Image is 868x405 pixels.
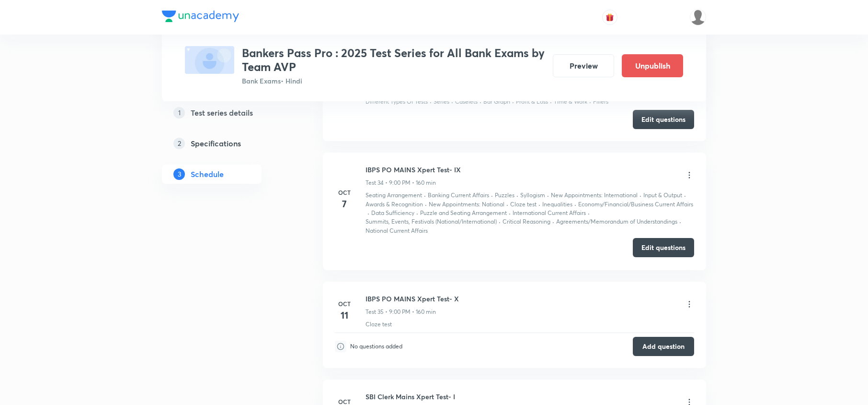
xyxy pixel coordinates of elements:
p: Test 34 • 9:00 PM • 160 min [365,179,436,187]
a: Company Logo [162,11,239,24]
h4: 11 [335,308,354,322]
p: International Current Affairs [513,209,586,217]
a: 1Test series details [162,103,292,122]
p: 3 [173,168,185,180]
p: Profit & Loss [516,97,548,106]
div: · [547,191,549,200]
p: Banking Current Affairs [428,191,489,200]
div: · [451,97,453,106]
img: infoIcon [335,341,346,352]
div: · [684,191,686,200]
div: · [509,209,511,217]
p: Cloze test [365,320,392,329]
button: Unpublish [622,54,683,77]
p: Bar Graph [483,97,510,106]
div: · [679,217,681,226]
p: Economy/Financial/Business Current Affairs [578,200,693,209]
p: Agreements/Memorandum of Understandings [556,217,677,226]
p: Critical Reasoning [503,217,550,226]
p: New Appointments: International [551,191,638,200]
p: Puzzles [495,191,514,200]
p: 1 [173,107,185,119]
p: National Current Affairs [365,226,428,235]
div: · [588,209,590,217]
div: · [516,191,518,200]
div: · [538,200,540,209]
p: Different Types Of Tests [365,97,428,106]
div: · [512,97,514,106]
div: · [552,217,554,226]
p: Summits, Events, Festivals (National/International) [365,217,497,226]
img: avatar [605,13,614,22]
div: · [506,200,508,209]
button: Edit questions [633,110,694,129]
h6: IBPS PO MAINS Xpert Test- X [365,294,459,304]
button: avatar [602,10,617,25]
p: 2 [173,138,185,149]
h5: Specifications [191,138,241,149]
h6: Oct [335,299,354,308]
p: Awards & Recognition [365,200,423,209]
p: Seating Arrangement [365,191,422,200]
p: Fillers [593,97,608,106]
h5: Test series details [191,107,253,119]
p: Cloze test [510,200,537,209]
h6: IBPS PO MAINS Xpert Test- IX [365,165,461,175]
div: · [491,191,493,200]
button: Edit questions [633,238,694,257]
div: · [425,200,427,209]
p: Syllogism [520,191,545,200]
p: Bank Exams • Hindi [242,76,545,86]
p: Input & Output [643,191,682,200]
div: · [550,97,552,106]
h4: 7 [335,197,354,211]
p: Inequalities [542,200,572,209]
div: · [499,217,501,226]
div: · [416,209,418,217]
div: · [367,209,369,217]
button: Preview [553,54,614,77]
p: No questions added [350,342,402,351]
div: · [589,97,591,106]
p: Data Sufficiency [371,209,414,217]
p: Puzzle and Seating Arrangement [420,209,507,217]
div: · [480,97,481,106]
h6: Oct [335,188,354,197]
img: fallback-thumbnail.png [185,46,234,74]
p: Caselets [455,97,478,106]
div: · [430,97,432,106]
h5: Schedule [191,168,224,180]
div: · [424,191,426,200]
button: Add question [633,337,694,356]
p: Test 35 • 9:00 PM • 160 min [365,308,436,316]
a: 2Specifications [162,134,292,153]
h6: SBI Clerk Mains Xpert Test- I [365,392,455,402]
p: New Appointments: National [429,200,504,209]
img: Company Logo [162,11,239,22]
h3: Bankers Pass Pro : 2025 Test Series for All Bank Exams by Team AVP [242,46,545,74]
p: Series [434,97,449,106]
div: · [574,200,576,209]
img: Kriti [690,9,706,25]
p: Time & Work [554,97,587,106]
div: · [640,191,641,200]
